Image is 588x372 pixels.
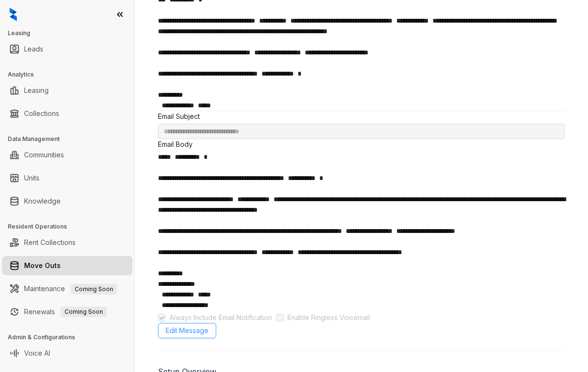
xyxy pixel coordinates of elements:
li: Voice AI [2,344,132,363]
li: Maintenance [2,279,132,298]
img: logo [10,8,17,21]
h3: Resident Operations [8,222,134,231]
li: Collections [2,104,132,123]
li: Communities [2,145,132,165]
span: Coming Soon [71,284,117,295]
a: Voice AI [24,344,50,363]
span: Enable Ringless Voicemail [284,312,374,323]
a: Communities [24,145,64,165]
li: Renewals [2,302,132,321]
h3: Admin & Configurations [8,333,134,342]
a: Knowledge [24,192,61,211]
button: Edit Message [158,323,216,338]
a: Leasing [24,81,49,100]
a: Collections [24,104,59,123]
h4: Email Body [158,139,565,150]
span: Coming Soon [61,307,107,317]
li: Knowledge [2,192,132,211]
h3: Leasing [8,29,134,38]
a: Move Outs [24,256,61,275]
a: Leads [24,39,43,59]
li: Leasing [2,81,132,100]
a: RenewalsComing Soon [24,302,107,321]
h3: Data Management [8,135,134,143]
li: Leads [2,39,132,59]
li: Move Outs [2,256,132,275]
li: Rent Collections [2,233,132,252]
h3: Analytics [8,70,134,79]
li: Units [2,168,132,188]
a: Units [24,168,39,188]
h4: Email Subject [158,111,565,122]
span: Edit Message [166,325,209,336]
a: Rent Collections [24,233,76,252]
span: Always Include Email Notification [166,312,276,323]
